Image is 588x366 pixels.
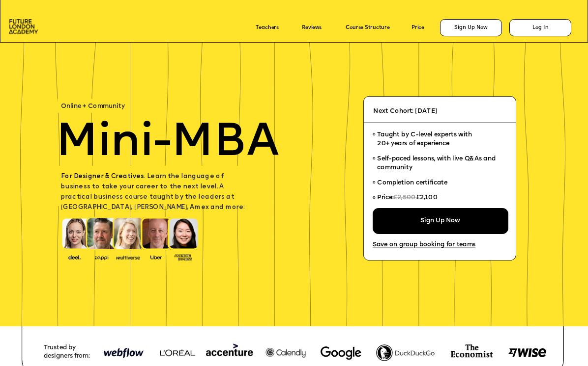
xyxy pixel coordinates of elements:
a: Price [412,25,424,31]
img: image-b7d05013-d886-4065-8d38-3eca2af40620.png [114,253,142,261]
a: Teachers [256,25,279,31]
span: Online + Community [61,103,125,109]
span: For Designer & Creatives. L [61,173,150,180]
img: image-aac980e9-41de-4c2d-a048-f29dd30a0068.png [9,19,38,34]
span: earn the language of business to take your career to the next level. A practical business course ... [61,173,244,210]
img: image-8d571a77-038a-4425-b27a-5310df5a295c.png [508,348,546,357]
img: image-74e81e4e-c3ca-4fbf-b275-59ce4ac8e97d.png [451,344,493,358]
a: Save on group booking for teams [373,242,475,249]
a: Course Structure [346,25,390,31]
img: image-b2f1584c-cbf7-4a77-bbe0-f56ae6ee31f2.png [90,254,113,260]
span: Self-paced lessons, with live Q&As and community [377,156,497,171]
span: Completion certificate [377,180,447,186]
img: image-780dffe3-2af1-445f-9bcc-6343d0dbf7fb.webp [321,346,361,360]
img: image-388f4489-9820-4c53-9b08-f7df0b8d4ae2.png [63,253,86,261]
span: Price: [377,194,393,201]
img: image-99cff0b2-a396-4aab-8550-cf4071da2cb9.png [145,254,168,260]
a: Reviews [302,25,322,31]
span: Trusted by designers from: [44,344,89,359]
span: Taught by C-level experts with 20+ years of experience [377,131,472,147]
img: image-93eab660-639c-4de6-957c-4ae039a0235a.png [172,253,195,261]
img: image-fef0788b-2262-40a7-a71a-936c95dc9fdc.png [376,344,435,361]
span: Mini-MBA [56,121,279,166]
span: £2,100 [416,194,438,201]
span: £2,500 [393,194,416,201]
span: Next Cohort: [DATE] [373,108,437,114]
